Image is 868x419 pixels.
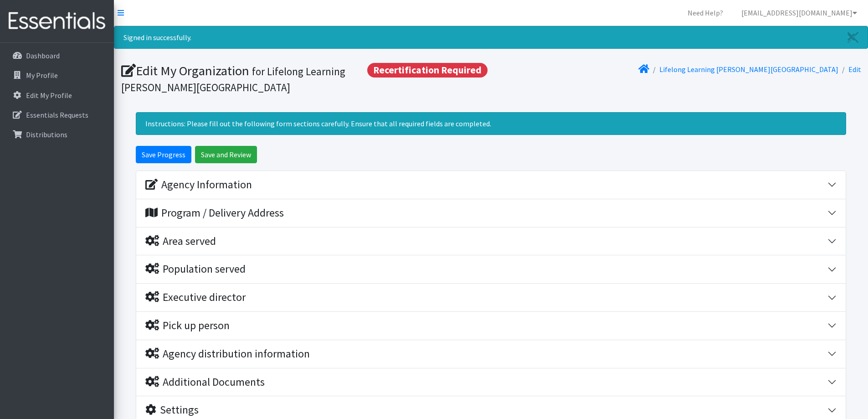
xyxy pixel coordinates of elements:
button: Area served [136,228,846,255]
div: Population served [145,263,246,276]
p: My Profile [26,71,58,80]
div: Instructions: Please fill out the following form sections carefully. Ensure that all required fie... [136,112,846,135]
button: Additional Documents [136,368,846,396]
div: Agency distribution information [145,347,310,361]
a: Essentials Requests [4,106,110,124]
a: My Profile [4,66,110,84]
a: Need Help? [680,4,730,22]
div: Program / Delivery Address [145,207,284,220]
p: Edit My Profile [26,91,72,100]
a: Edit My Profile [4,86,110,104]
div: Settings [145,403,199,417]
a: Close [838,26,868,48]
button: Agency distribution information [136,340,846,368]
button: Pick up person [136,312,846,340]
div: Additional Documents [145,376,265,389]
a: [EMAIL_ADDRESS][DOMAIN_NAME] [734,4,864,22]
div: Pick up person [145,319,230,332]
p: Dashboard [26,51,60,60]
button: Program / Delivery Address [136,199,846,227]
a: Lifelong Learning [PERSON_NAME][GEOGRAPHIC_DATA] [659,65,838,74]
div: Agency Information [145,178,252,191]
a: Distributions [4,125,110,144]
button: Executive director [136,284,846,311]
img: HumanEssentials [4,6,110,36]
input: Save Progress [136,146,191,163]
div: Area served [145,235,216,248]
div: Signed in successfully. [114,26,868,49]
div: Executive director [145,291,246,304]
a: Dashboard [4,47,110,65]
a: Edit [848,65,861,74]
h1: Edit My Organization [121,63,488,94]
input: Save and Review [195,146,257,163]
small: for Lifelong Learning [PERSON_NAME][GEOGRAPHIC_DATA] [121,65,345,94]
p: Distributions [26,130,67,139]
button: Agency Information [136,171,846,199]
p: Essentials Requests [26,110,88,119]
span: Recertification Required [367,63,488,78]
button: Population served [136,255,846,283]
